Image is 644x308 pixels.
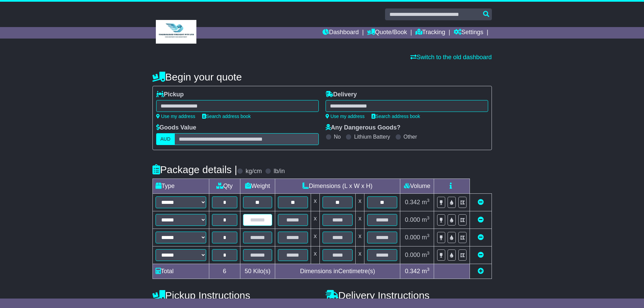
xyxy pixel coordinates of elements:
[334,134,341,140] label: No
[478,252,484,258] a: Remove this item
[422,216,430,223] span: m
[323,27,359,39] a: Dashboard
[422,199,430,206] span: m
[152,164,237,175] h4: Package details |
[326,124,401,132] label: Any Dangerous Goods?
[356,229,364,246] td: x
[202,114,251,119] a: Search address book
[422,252,430,258] span: m
[405,199,420,206] span: 0.342
[152,179,209,194] td: Type
[326,290,492,301] h4: Delivery Instructions
[400,179,434,194] td: Volume
[478,234,484,241] a: Remove this item
[209,179,240,194] td: Qty
[311,194,319,211] td: x
[404,134,417,140] label: Other
[152,71,492,82] h4: Begin your quote
[245,168,262,175] label: kg/cm
[478,199,484,206] a: Remove this item
[427,267,430,272] sup: 3
[405,216,420,223] span: 0.000
[326,114,365,119] a: Use my address
[415,27,445,39] a: Tracking
[311,229,319,246] td: x
[427,233,430,238] sup: 3
[478,268,484,275] a: Add new item
[275,179,400,194] td: Dimensions (L x W x H)
[152,290,319,301] h4: Pickup Instructions
[240,179,275,194] td: Weight
[367,27,407,39] a: Quote/Book
[422,234,430,241] span: m
[156,124,196,132] label: Goods Value
[427,198,430,203] sup: 3
[209,264,240,279] td: 6
[311,211,319,229] td: x
[454,27,483,39] a: Settings
[405,252,420,258] span: 0.000
[356,211,364,229] td: x
[427,251,430,256] sup: 3
[156,91,184,98] label: Pickup
[273,168,285,175] label: lb/in
[156,114,195,119] a: Use my address
[156,133,175,145] label: AUD
[356,194,364,211] td: x
[427,215,430,220] sup: 3
[405,234,420,241] span: 0.000
[410,54,492,61] a: Switch to the old dashboard
[422,268,430,275] span: m
[478,216,484,223] a: Remove this item
[354,134,390,140] label: Lithium Battery
[240,264,275,279] td: Kilo(s)
[311,246,319,264] td: x
[152,264,209,279] td: Total
[372,114,420,119] a: Search address book
[356,246,364,264] td: x
[326,91,357,98] label: Delivery
[245,268,252,275] span: 50
[275,264,400,279] td: Dimensions in Centimetre(s)
[405,268,420,275] span: 0.342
